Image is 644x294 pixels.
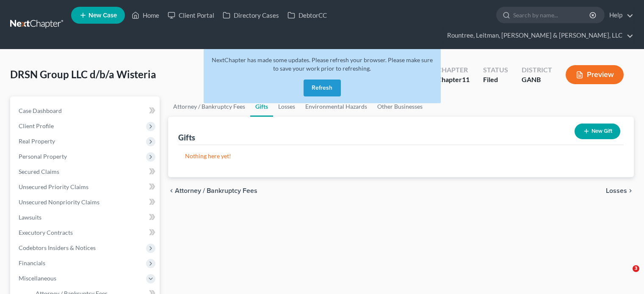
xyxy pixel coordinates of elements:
[19,198,100,206] span: Unsecured Nonpriority Claims
[575,124,620,139] button: New Gift
[12,164,160,179] a: Secured Claims
[12,103,160,118] a: Case Dashboard
[12,179,160,195] a: Unsecured Priority Claims
[606,187,627,194] span: Losses
[19,229,73,236] span: Executory Contracts
[566,65,624,84] button: Preview
[212,56,433,72] span: NextChapter has made some updates. Please refresh your browser. Please make sure to save your wor...
[19,107,62,114] span: Case Dashboard
[168,187,175,194] i: chevron_left
[19,259,45,267] span: Financials
[10,68,156,80] span: DRSN Group LLC d/b/a Wisteria
[513,7,591,23] input: Search by name...
[12,225,160,240] a: Executory Contracts
[178,132,195,143] div: Gifts
[462,75,470,83] span: 11
[605,8,633,23] a: Help
[522,65,552,75] div: District
[185,152,617,160] p: Nothing here yet!
[522,75,552,85] div: GANB
[175,187,257,194] span: Attorney / Bankruptcy Fees
[19,244,96,251] span: Codebtors Insiders & Notices
[19,153,67,160] span: Personal Property
[168,96,250,117] a: Attorney / Bankruptcy Fees
[218,8,283,23] a: Directory Cases
[12,195,160,210] a: Unsecured Nonpriority Claims
[168,187,257,194] button: chevron_left Attorney / Bankruptcy Fees
[633,265,639,272] span: 3
[437,75,470,85] div: Chapter
[615,265,636,286] iframe: Intercom live chat
[304,80,341,96] button: Refresh
[163,8,218,23] a: Client Portal
[483,65,508,75] div: Status
[19,122,54,129] span: Client Profile
[627,187,634,194] i: chevron_right
[283,8,331,23] a: DebtorCC
[483,75,508,85] div: Filed
[88,12,117,19] span: New Case
[19,137,55,145] span: Real Property
[19,275,56,282] span: Miscellaneous
[19,168,59,175] span: Secured Claims
[12,210,160,225] a: Lawsuits
[606,187,634,194] button: Losses chevron_right
[127,8,163,23] a: Home
[19,214,41,221] span: Lawsuits
[443,28,633,43] a: Rountree, Leitman, [PERSON_NAME] & [PERSON_NAME], LLC
[19,183,88,190] span: Unsecured Priority Claims
[437,65,470,75] div: Chapter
